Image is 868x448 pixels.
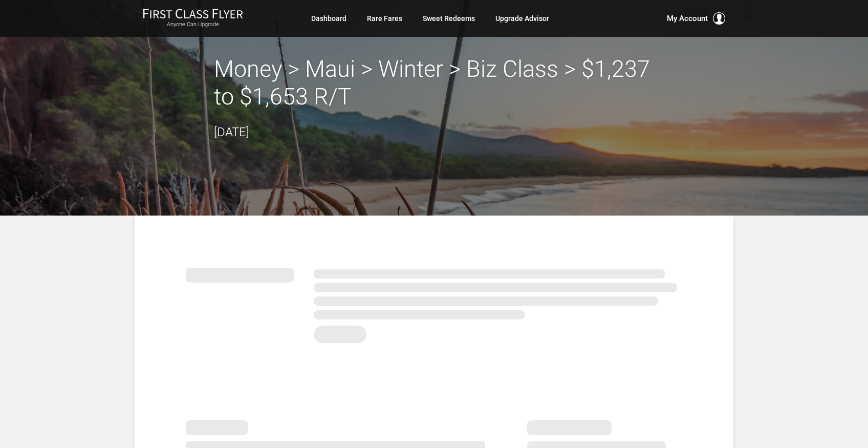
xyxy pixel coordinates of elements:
[667,12,708,25] span: My Account
[143,8,243,19] img: First Class Flyer
[667,12,725,25] button: My Account
[367,9,402,28] a: Rare Fares
[143,8,243,29] a: First Class FlyerAnyone Can Upgrade
[214,125,249,139] time: [DATE]
[214,55,654,111] h2: Money > Maui > Winter > Biz Class > $1,237 to $1,653 R/T
[311,9,346,28] a: Dashboard
[186,257,682,349] img: summary.svg
[143,21,243,28] small: Anyone Can Upgrade
[495,9,549,28] a: Upgrade Advisor
[423,9,475,28] a: Sweet Redeems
